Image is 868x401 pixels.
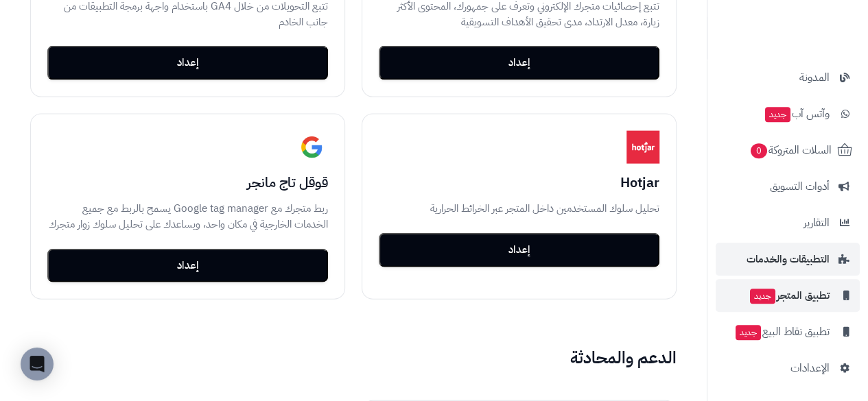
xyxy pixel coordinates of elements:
[716,61,860,94] a: المدونة
[799,68,830,87] span: المدونة
[749,141,832,160] span: السلات المتروكة
[734,322,830,341] span: تطبيق نقاط البيع
[716,243,860,276] a: التطبيقات والخدمات
[716,97,860,130] a: وآتس آبجديد
[379,46,659,80] button: إعداد
[716,352,860,385] a: الإعدادات
[736,325,761,340] span: جديد
[716,170,860,203] a: أدوات التسويق
[716,134,860,167] a: السلات المتروكة0
[716,206,860,239] a: التقارير
[804,213,830,232] span: التقارير
[790,359,830,378] span: الإعدادات
[21,348,54,380] div: Open Intercom Messenger
[750,289,775,304] span: جديد
[749,286,830,305] span: تطبيق المتجر
[379,201,659,217] p: تحليل سلوك المستخدمين داخل المتجر عبر الخرائط الحرارية
[47,249,328,283] button: إعداد
[47,201,328,232] p: ربط متجرك مع Google tag manager يسمح بالربط مع جميع الخدمات الخارجية في مكان واحد، ويساعدك على تح...
[764,104,830,123] span: وآتس آب
[47,175,328,190] h3: قوقل تاج مانجر
[765,107,790,122] span: جديد
[775,12,855,41] img: logo-2.png
[770,177,830,196] span: أدوات التسويق
[295,131,328,164] img: Google Tag Manager
[747,250,830,269] span: التطبيقات والخدمات
[716,315,860,348] a: تطبيق نقاط البيعجديد
[379,175,659,190] h3: Hotjar
[14,349,693,367] h2: الدعم والمحادثة
[716,279,860,312] a: تطبيق المتجرجديد
[379,233,659,267] button: إعداد
[47,46,328,80] button: إعداد
[626,131,659,164] img: Hotjar
[750,143,768,159] span: 0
